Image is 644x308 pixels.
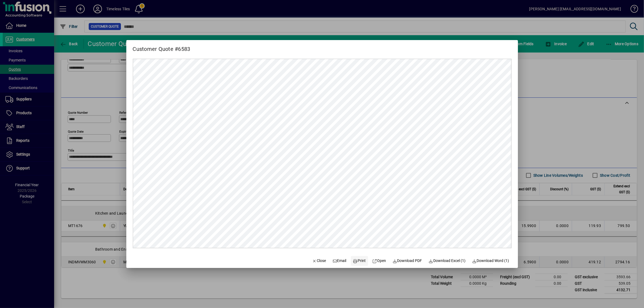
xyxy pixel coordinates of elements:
button: Print [351,256,368,266]
span: Open [372,258,386,264]
span: Download Excel (1) [429,258,466,264]
span: Email [332,258,346,264]
button: Email [330,256,349,266]
span: Print [353,258,366,264]
span: Close [312,258,326,264]
button: Download Word (1) [470,256,511,266]
span: Download PDF [392,258,422,264]
h2: Customer Quote #6583 [126,40,197,53]
button: Download Excel (1) [427,256,468,266]
a: Open [370,256,388,266]
a: Download PDF [390,256,424,266]
button: Close [310,256,328,266]
span: Download Word (1) [472,258,509,264]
